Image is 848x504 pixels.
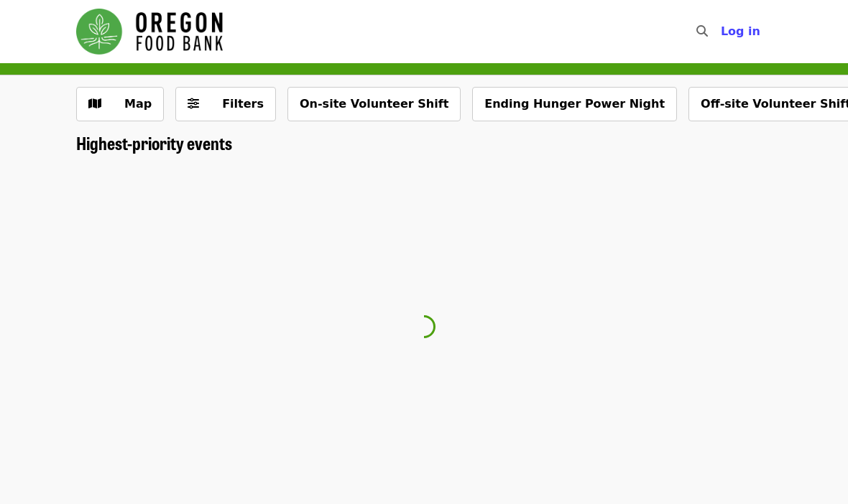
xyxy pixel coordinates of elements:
[696,24,708,38] i: search icon
[124,97,152,111] span: Map
[175,87,276,121] button: Filters (0 selected)
[76,9,223,55] img: Oregon Food Bank - Home
[709,17,772,46] button: Log in
[65,133,783,154] div: Highest-priority events
[287,87,461,121] button: On-site Volunteer Shift
[716,14,728,49] input: Search
[472,87,677,121] button: Ending Hunger Power Night
[76,133,232,154] a: Highest-priority events
[76,87,164,121] button: Show map view
[222,97,264,111] span: Filters
[188,97,199,111] i: sliders-h icon
[88,97,101,111] i: map icon
[76,130,232,155] span: Highest-priority events
[721,24,760,38] span: Log in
